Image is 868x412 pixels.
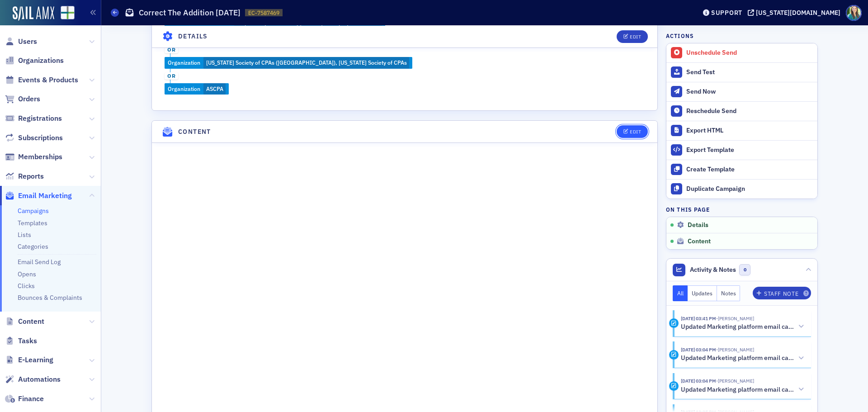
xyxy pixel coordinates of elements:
button: Updated Marketing platform email campaign: Correct The Addition [DATE] [681,322,805,331]
a: Create Template [666,160,817,179]
a: Reports [5,171,44,181]
a: View Homepage [54,6,75,21]
span: EC-7587469 [248,9,279,17]
time: 8/11/2025 03:04 PM [681,378,716,384]
button: Notes [717,285,741,301]
a: Memberships [5,152,62,162]
div: Export Template [686,146,813,154]
button: Edit [617,125,648,138]
a: Users [5,37,37,47]
span: Subscriptions [18,133,63,143]
a: Lists [18,231,31,239]
a: Categories [18,242,48,251]
div: Send Test [686,68,813,76]
a: Registrations [5,114,62,123]
span: Users [18,37,37,47]
div: Activity [669,350,679,360]
span: Content [18,317,44,327]
h4: Actions [666,32,694,40]
a: Templates [18,219,47,227]
div: Edit [630,129,641,134]
h5: Updated Marketing platform email campaign: Correct The Addition [DATE] [681,386,795,394]
div: Reschedule Send [686,107,813,115]
span: Profile [846,5,862,21]
button: Staff Note [753,287,811,299]
a: Tasks [5,336,37,346]
a: Export HTML [666,121,817,140]
h4: Content [178,127,211,137]
div: Activity [669,381,679,391]
div: Export HTML [686,127,813,135]
span: Memberships [18,152,62,162]
a: Organizations [5,56,64,66]
img: SailAMX [13,6,54,21]
h5: Updated Marketing platform email campaign: Correct The Addition [DATE] [681,323,795,331]
button: Unschedule Send [666,43,817,62]
a: Events & Products [5,75,78,85]
h4: On this page [666,205,818,213]
a: Email Marketing [5,191,72,201]
h5: Updated Marketing platform email campaign: Correct The Addition [DATE] [681,354,795,362]
button: Send Now [666,82,817,101]
button: Updates [688,285,717,301]
span: Reports [18,171,44,181]
span: Organizations [18,56,64,66]
span: Helen Oglesby [716,346,754,353]
a: Finance [5,394,44,404]
img: SailAMX [61,6,75,20]
button: Edit [617,30,648,43]
a: Bounces & Complaints [18,294,82,302]
time: 8/11/2025 03:41 PM [681,315,716,322]
span: Registrations [18,114,62,123]
div: Send Now [686,88,813,96]
button: [US_STATE][DOMAIN_NAME] [748,9,844,16]
button: Updated Marketing platform email campaign: Correct The Addition [DATE] [681,385,805,394]
span: Finance [18,394,44,404]
button: Reschedule Send [666,101,817,121]
div: Activity [669,318,679,328]
div: Staff Note [764,291,798,296]
span: Tasks [18,336,37,346]
div: Edit [630,34,641,39]
span: Details [688,221,708,229]
a: Content [5,317,44,327]
time: 8/11/2025 03:04 PM [681,346,716,353]
span: 0 [739,264,750,275]
span: Orders [18,94,40,104]
span: Content [688,237,711,246]
div: Unschedule Send [686,49,813,57]
span: Events & Products [18,75,78,85]
span: Helen Oglesby [716,378,754,384]
button: Updated Marketing platform email campaign: Correct The Addition [DATE] [681,354,805,363]
button: All [673,285,688,301]
button: Send Test [666,62,817,82]
span: Helen Oglesby [716,315,754,322]
a: Orders [5,94,40,104]
button: Duplicate Campaign [666,179,817,199]
a: E-Learning [5,355,53,365]
div: Duplicate Campaign [686,185,813,193]
div: Create Template [686,166,813,174]
span: Automations [18,374,61,384]
a: Clicks [18,282,35,290]
div: [US_STATE][DOMAIN_NAME] [756,9,840,17]
div: Support [711,9,742,17]
a: Email Send Log [18,258,61,266]
a: Subscriptions [5,133,63,143]
a: Export Template [666,140,817,160]
a: Automations [5,374,61,384]
h4: Details [178,32,208,41]
span: E-Learning [18,355,53,365]
span: Email Marketing [18,191,72,201]
span: Activity & Notes [690,265,736,275]
a: Campaigns [18,207,49,215]
a: Opens [18,270,36,278]
h1: Correct The Addition [DATE] [139,7,241,18]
